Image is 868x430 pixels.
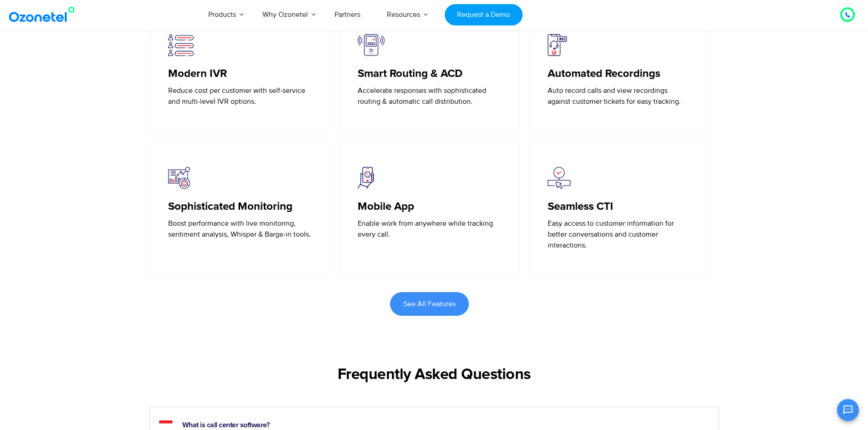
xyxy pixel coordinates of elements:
h5: Mobile App [358,200,501,213]
h5: Sophisticated Monitoring [168,200,312,213]
button: Open chat [837,399,859,421]
h5: Smart Routing & ACD [358,67,501,81]
a: Request a Demo [445,4,523,25]
span: See All Features [403,300,456,308]
a: What is call center software? [182,421,270,429]
h5: Automated Recordings [548,67,691,81]
p: Enable work from anywhere while tracking every call. [358,218,501,240]
h5: Modern IVR [168,67,312,81]
p: Boost performance with live monitoring, sentiment analysis, Whisper & Barge-in tools. [168,218,312,240]
h5: Seamless CTI [548,200,691,213]
a: See All Features [390,292,469,316]
p: Accelerate responses with sophisticated routing & automatic call distribution. [358,85,501,107]
p: Auto record calls and view recordings against customer tickets for easy tracking. [548,85,691,107]
p: Reduce cost per customer with self-service and multi-level IVR options. [168,85,312,107]
p: Easy access to customer information for better conversations and customer interactions. [548,218,691,251]
h2: Frequently Asked Questions [149,366,719,384]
